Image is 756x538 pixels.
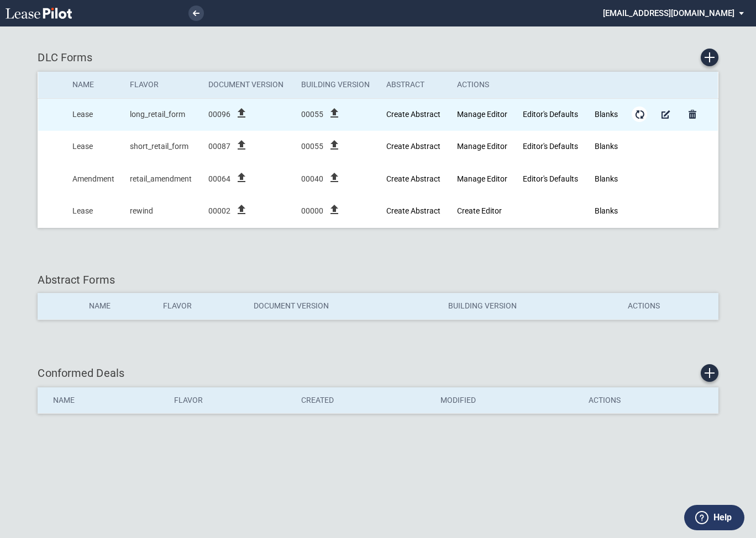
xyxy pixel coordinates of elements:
[65,72,122,98] th: Name
[379,72,449,98] th: Abstract
[155,293,246,319] th: Flavor
[457,110,507,119] a: Manage Editor
[328,113,341,121] label: file_upload
[328,177,341,186] label: file_upload
[65,98,122,131] td: Lease
[235,203,248,216] i: file_upload
[201,72,293,98] th: Document Version
[457,174,507,183] a: Manage Editor
[301,206,323,217] span: 00000
[38,364,718,382] div: Conformed Deals
[328,106,341,120] i: file_upload
[686,108,699,121] md-icon: Delete Form
[632,106,647,122] a: Form Updates
[328,203,341,216] i: file_upload
[38,131,718,163] tr: Created At: 2025-09-10T05:00:56-04:00; Updated At: 2025-09-24T08:17:08-04:00
[685,106,700,122] a: Delete Form
[235,139,248,152] i: file_upload
[65,195,122,228] td: Lease
[208,206,230,217] span: 00002
[65,163,122,195] td: Amendment
[38,387,166,414] th: Name
[684,505,744,530] button: Help
[595,142,618,151] a: Blanks
[122,72,201,98] th: Flavor
[235,171,248,184] i: file_upload
[457,206,502,215] a: Create Editor
[659,108,673,121] md-icon: Manage Form
[235,177,248,186] label: file_upload
[328,209,341,218] label: file_upload
[713,510,732,525] label: Help
[658,106,674,122] a: Manage Form
[301,109,323,120] span: 00055
[386,206,440,215] a: Create new Abstract
[235,113,248,121] label: file_upload
[633,108,646,121] md-icon: Form Updates
[246,293,440,319] th: Document Version
[38,272,718,287] div: Abstract Forms
[457,142,507,151] a: Manage Editor
[65,131,122,163] td: Lease
[595,174,618,183] a: Blanks
[235,106,248,120] i: file_upload
[523,174,578,183] a: Editor's Defaults
[328,171,341,184] i: file_upload
[122,98,201,131] td: long_retail_form
[449,72,516,98] th: Actions
[523,142,578,151] a: Editor's Defaults
[386,110,440,119] a: Create new Abstract
[386,142,440,151] a: Create new Abstract
[328,139,341,152] i: file_upload
[235,145,248,153] label: file_upload
[440,293,620,319] th: Building Version
[38,49,718,66] div: DLC Forms
[595,110,618,119] a: Blanks
[208,109,230,120] span: 00096
[38,195,718,228] tr: Created At: 2025-01-09T11:52:33-05:00; Updated At: 2025-01-09T16:49:36-05:00
[208,141,230,152] span: 00087
[301,174,323,185] span: 00040
[293,72,379,98] th: Building Version
[81,293,156,319] th: Name
[235,209,248,218] label: file_upload
[301,141,323,152] span: 00055
[701,364,718,382] a: Create new conformed deal
[595,206,618,215] a: Blanks
[122,131,201,163] td: short_retail_form
[523,110,578,119] a: Editor's Defaults
[293,387,433,414] th: Created
[166,387,293,414] th: Flavor
[38,98,718,131] tr: Created At: 2025-09-10T04:57:07-04:00; Updated At: 2025-09-10T04:57:49-04:00
[122,195,201,228] td: rewind
[701,49,718,66] a: Create new Form
[620,293,718,319] th: Actions
[433,387,581,414] th: Modified
[38,163,718,195] tr: Created At: 2025-09-10T05:02:19-04:00; Updated At: 2025-09-10T05:02:52-04:00
[581,387,718,414] th: Actions
[386,174,440,183] a: Create new Abstract
[122,163,201,195] td: retail_amendment
[328,145,341,153] label: file_upload
[208,174,230,185] span: 00064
